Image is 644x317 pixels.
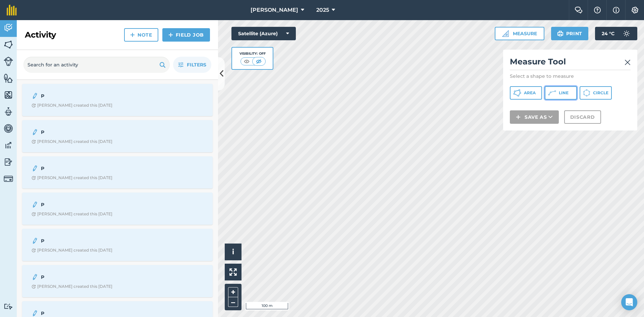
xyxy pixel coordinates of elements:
a: PClock with arrow pointing clockwise[PERSON_NAME] created this [DATE] [26,88,209,112]
img: svg+xml;base64,PD94bWwgdmVyc2lvbj0iMS4wIiBlbmNvZGluZz0idXRmLTgiPz4KPCEtLSBHZW5lcmF0b3I6IEFkb2JlIE... [4,107,13,117]
button: i [225,244,241,260]
img: Two speech bubbles overlapping with the left bubble in the forefront [575,7,583,13]
img: svg+xml;base64,PHN2ZyB4bWxucz0iaHR0cDovL3d3dy53My5vcmcvMjAwMC9zdmciIHdpZHRoPSI1NiIgaGVpZ2h0PSI2MC... [4,73,13,83]
img: svg+xml;base64,PHN2ZyB4bWxucz0iaHR0cDovL3d3dy53My5vcmcvMjAwMC9zdmciIHdpZHRoPSIyMiIgaGVpZ2h0PSIzMC... [625,58,631,66]
img: svg+xml;base64,PHN2ZyB4bWxucz0iaHR0cDovL3d3dy53My5vcmcvMjAwMC9zdmciIHdpZHRoPSI1MCIgaGVpZ2h0PSI0MC... [243,58,251,65]
button: Satellite (Azure) [231,27,296,40]
div: [PERSON_NAME] created this [DATE] [32,248,112,253]
span: Area [524,90,536,96]
img: svg+xml;base64,PHN2ZyB4bWxucz0iaHR0cDovL3d3dy53My5vcmcvMjAwMC9zdmciIHdpZHRoPSI1NiIgaGVpZ2h0PSI2MC... [4,40,13,50]
img: svg+xml;base64,PD94bWwgdmVyc2lvbj0iMS4wIiBlbmNvZGluZz0idXRmLTgiPz4KPCEtLSBHZW5lcmF0b3I6IEFkb2JlIE... [32,164,38,172]
span: [PERSON_NAME] [251,6,298,14]
input: Search for an activity [23,57,170,73]
strong: P [41,128,147,136]
img: svg+xml;base64,PD94bWwgdmVyc2lvbj0iMS4wIiBlbmNvZGluZz0idXRmLTgiPz4KPCEtLSBHZW5lcmF0b3I6IEFkb2JlIE... [32,201,38,209]
img: svg+xml;base64,PHN2ZyB4bWxucz0iaHR0cDovL3d3dy53My5vcmcvMjAwMC9zdmciIHdpZHRoPSIxOSIgaGVpZ2h0PSIyNC... [159,61,166,69]
img: Clock with arrow pointing clockwise [32,248,36,253]
strong: P [41,237,147,245]
button: 24 °C [595,27,637,40]
strong: P [41,201,147,208]
button: – [228,297,238,307]
img: svg+xml;base64,PD94bWwgdmVyc2lvbj0iMS4wIiBlbmNvZGluZz0idXRmLTgiPz4KPCEtLSBHZW5lcmF0b3I6IEFkb2JlIE... [4,157,13,167]
span: Circle [593,90,608,96]
div: [PERSON_NAME] created this [DATE] [32,139,112,144]
button: Filters [173,57,211,73]
img: svg+xml;base64,PD94bWwgdmVyc2lvbj0iMS4wIiBlbmNvZGluZz0idXRmLTgiPz4KPCEtLSBHZW5lcmF0b3I6IEFkb2JlIE... [4,123,13,134]
img: Clock with arrow pointing clockwise [32,176,36,180]
img: Clock with arrow pointing clockwise [32,103,36,108]
img: Clock with arrow pointing clockwise [32,140,36,144]
strong: P [41,92,147,100]
button: Line [545,86,577,100]
div: [PERSON_NAME] created this [DATE] [32,103,112,108]
a: PClock with arrow pointing clockwise[PERSON_NAME] created this [DATE] [26,160,209,184]
h2: Activity [25,30,56,40]
strong: P [41,165,147,172]
a: Field Job [162,28,210,42]
strong: P [41,310,147,317]
img: A cog icon [631,7,639,13]
img: svg+xml;base64,PD94bWwgdmVyc2lvbj0iMS4wIiBlbmNvZGluZz0idXRmLTgiPz4KPCEtLSBHZW5lcmF0b3I6IEFkb2JlIE... [32,273,38,281]
img: svg+xml;base64,PD94bWwgdmVyc2lvbj0iMS4wIiBlbmNvZGluZz0idXRmLTgiPz4KPCEtLSBHZW5lcmF0b3I6IEFkb2JlIE... [32,92,38,100]
button: Save as [510,110,559,124]
button: Area [510,86,542,100]
img: Clock with arrow pointing clockwise [32,284,36,289]
button: Discard [564,110,601,124]
div: [PERSON_NAME] created this [DATE] [32,284,112,289]
img: svg+xml;base64,PHN2ZyB4bWxucz0iaHR0cDovL3d3dy53My5vcmcvMjAwMC9zdmciIHdpZHRoPSIxNCIgaGVpZ2h0PSIyNC... [516,113,521,121]
p: Select a shape to measure [510,73,631,80]
img: Ruler icon [502,30,509,37]
button: Measure [495,27,544,40]
strong: P [41,273,147,281]
div: [PERSON_NAME] created this [DATE] [32,175,112,180]
img: svg+xml;base64,PD94bWwgdmVyc2lvbj0iMS4wIiBlbmNvZGluZz0idXRmLTgiPz4KPCEtLSBHZW5lcmF0b3I6IEFkb2JlIE... [4,303,13,310]
span: 2025 [316,6,329,14]
h2: Measure Tool [510,56,631,70]
img: svg+xml;base64,PD94bWwgdmVyc2lvbj0iMS4wIiBlbmNvZGluZz0idXRmLTgiPz4KPCEtLSBHZW5lcmF0b3I6IEFkb2JlIE... [4,57,13,66]
img: svg+xml;base64,PHN2ZyB4bWxucz0iaHR0cDovL3d3dy53My5vcmcvMjAwMC9zdmciIHdpZHRoPSIxNCIgaGVpZ2h0PSIyNC... [168,31,173,39]
a: PClock with arrow pointing clockwise[PERSON_NAME] created this [DATE] [26,269,209,293]
div: [PERSON_NAME] created this [DATE] [32,211,112,217]
img: Clock with arrow pointing clockwise [32,212,36,216]
img: A question mark icon [593,7,601,13]
button: Print [551,27,589,40]
a: PClock with arrow pointing clockwise[PERSON_NAME] created this [DATE] [26,197,209,221]
img: svg+xml;base64,PHN2ZyB4bWxucz0iaHR0cDovL3d3dy53My5vcmcvMjAwMC9zdmciIHdpZHRoPSI1NiIgaGVpZ2h0PSI2MC... [4,90,13,100]
img: svg+xml;base64,PD94bWwgdmVyc2lvbj0iMS4wIiBlbmNvZGluZz0idXRmLTgiPz4KPCEtLSBHZW5lcmF0b3I6IEFkb2JlIE... [32,237,38,245]
a: PClock with arrow pointing clockwise[PERSON_NAME] created this [DATE] [26,124,209,148]
img: svg+xml;base64,PHN2ZyB4bWxucz0iaHR0cDovL3d3dy53My5vcmcvMjAwMC9zdmciIHdpZHRoPSIxNCIgaGVpZ2h0PSIyNC... [130,31,135,39]
img: Four arrows, one pointing top left, one top right, one bottom right and the last bottom left [229,268,237,276]
img: svg+xml;base64,PD94bWwgdmVyc2lvbj0iMS4wIiBlbmNvZGluZz0idXRmLTgiPz4KPCEtLSBHZW5lcmF0b3I6IEFkb2JlIE... [4,23,13,33]
button: + [228,287,238,297]
img: svg+xml;base64,PD94bWwgdmVyc2lvbj0iMS4wIiBlbmNvZGluZz0idXRmLTgiPz4KPCEtLSBHZW5lcmF0b3I6IEFkb2JlIE... [4,174,13,183]
span: Line [559,90,569,96]
img: svg+xml;base64,PHN2ZyB4bWxucz0iaHR0cDovL3d3dy53My5vcmcvMjAwMC9zdmciIHdpZHRoPSIxNyIgaGVpZ2h0PSIxNy... [613,6,620,14]
span: Filters [187,61,206,68]
span: i [232,248,234,256]
img: svg+xml;base64,PD94bWwgdmVyc2lvbj0iMS4wIiBlbmNvZGluZz0idXRmLTgiPz4KPCEtLSBHZW5lcmF0b3I6IEFkb2JlIE... [32,128,38,136]
a: PClock with arrow pointing clockwise[PERSON_NAME] created this [DATE] [26,233,209,257]
img: svg+xml;base64,PHN2ZyB4bWxucz0iaHR0cDovL3d3dy53My5vcmcvMjAwMC9zdmciIHdpZHRoPSI1MCIgaGVpZ2h0PSI0MC... [255,58,263,65]
img: fieldmargin Logo [7,5,17,15]
div: Open Intercom Messenger [621,294,637,310]
img: svg+xml;base64,PD94bWwgdmVyc2lvbj0iMS4wIiBlbmNvZGluZz0idXRmLTgiPz4KPCEtLSBHZW5lcmF0b3I6IEFkb2JlIE... [4,140,13,150]
button: Circle [580,86,612,100]
a: Note [124,28,158,42]
div: Visibility: Off [239,51,266,56]
span: 24 ° C [602,27,614,40]
img: svg+xml;base64,PHN2ZyB4bWxucz0iaHR0cDovL3d3dy53My5vcmcvMjAwMC9zdmciIHdpZHRoPSIxOSIgaGVpZ2h0PSIyNC... [557,30,563,38]
img: svg+xml;base64,PD94bWwgdmVyc2lvbj0iMS4wIiBlbmNvZGluZz0idXRmLTgiPz4KPCEtLSBHZW5lcmF0b3I6IEFkb2JlIE... [620,27,633,40]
